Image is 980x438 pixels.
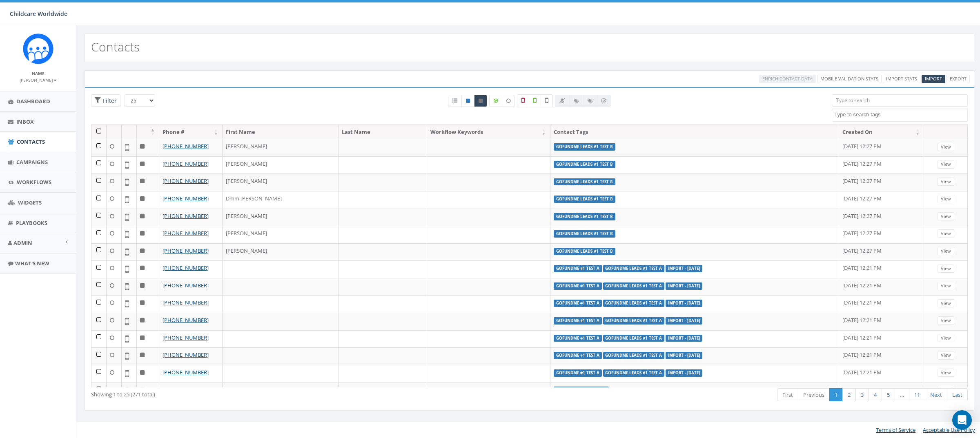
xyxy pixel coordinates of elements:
span: Contacts [17,138,45,145]
label: GoFundMe #1 Test A [554,317,602,325]
i: This phone number is unsubscribed and has opted-out of all texts. [479,98,483,103]
td: [DATE] 12:27 PM [839,226,924,243]
span: Childcare Worldwide [10,10,67,18]
span: Admin [13,239,32,247]
th: Created On: activate to sort column ascending [839,125,924,139]
label: Data not Enriched [502,95,515,107]
a: View [938,229,954,238]
small: [PERSON_NAME] [20,77,57,83]
a: Import Stats [883,75,920,83]
label: Import - [DATE] [666,300,702,307]
label: Import - [DATE] [666,369,702,377]
a: [PHONE_NUMBER] [163,369,209,376]
label: Import - [DATE] [666,317,702,325]
span: Widgets [18,199,42,206]
a: View [938,265,954,273]
span: CSV files only [925,76,942,82]
a: 2 [842,388,856,402]
a: [PHONE_NUMBER] [163,229,209,237]
div: Open Intercom Messenger [952,410,972,430]
a: [PHONE_NUMBER] [163,142,209,150]
th: Workflow Keywords: activate to sort column ascending [427,125,550,139]
label: GoFundMe Leads #1 Test B [554,248,615,255]
label: Validated [529,94,541,107]
a: [PHONE_NUMBER] [163,264,209,271]
a: Active [461,95,474,107]
label: Not Validated [541,94,553,107]
label: GoFundMe Leads #1 Test B [554,213,615,220]
td: [DATE] 12:27 PM [839,173,924,191]
td: [PERSON_NAME] [223,173,339,191]
td: [PERSON_NAME] [223,209,339,226]
a: View [938,316,954,325]
a: [PHONE_NUMBER] [163,282,209,289]
td: [DATE] 12:27 PM [839,139,924,156]
input: Type to search [832,94,968,107]
a: View [938,143,954,151]
a: [PHONE_NUMBER] [163,160,209,167]
td: [DATE] 12:27 PM [839,243,924,261]
a: 11 [909,388,925,402]
a: View [938,334,954,342]
a: Export [947,75,970,83]
label: GoFundMe #1 Test A [554,335,602,342]
td: [PERSON_NAME] [223,139,339,156]
a: 4 [869,388,882,402]
label: GoFundMe Leads #1 Test B [554,178,615,186]
span: What's New [15,260,49,267]
label: Import - [DATE] [666,352,702,359]
th: Contact Tags [550,125,839,139]
div: Showing 1 to 25 (271 total) [91,387,449,398]
a: All contacts [448,95,462,107]
a: View [938,195,954,203]
label: Data Enriched [489,95,502,107]
a: Last [947,388,968,402]
label: GoFundMe Leads #1 Test B [554,196,615,203]
a: 5 [882,388,895,402]
span: Import [925,76,942,82]
label: GoFundMe Leads #1 Test A [603,335,665,342]
a: View [938,369,954,377]
td: [DATE] 12:27 PM [839,156,924,174]
a: Next [925,388,947,402]
a: View [938,160,954,169]
label: GoFundMe Leads #1 Test A [603,352,665,359]
td: [DATE] 12:27 PM [839,209,924,226]
td: [PERSON_NAME] [223,226,339,243]
span: Playbooks [16,219,47,227]
label: Import - [DATE] [666,282,702,290]
a: [PHONE_NUMBER] [163,386,209,393]
label: Import - [DATE] [666,265,702,272]
a: View [938,178,954,186]
th: Phone #: activate to sort column ascending [159,125,223,139]
td: [PERSON_NAME] [223,156,339,174]
label: GoFundMe #1 Test A [554,352,602,359]
span: Advance Filter [91,94,120,107]
td: [DATE] 12:21 PM [839,260,924,278]
label: Not a Mobile [517,94,529,107]
a: [PHONE_NUMBER] [163,212,209,220]
td: [DATE] 12:27 PM [839,191,924,209]
a: [PERSON_NAME] [20,76,57,83]
label: GoFundMe Leads #1 Test A [603,317,665,325]
a: [PHONE_NUMBER] [163,177,209,185]
span: Workflows [17,178,51,186]
a: Opted Out [474,95,487,107]
a: Import [922,75,945,83]
span: Campaigns [16,158,48,166]
label: GoFundMe #1 Test A [554,369,602,377]
a: … [895,388,909,402]
label: GoFundMe #1 Test A [554,300,602,307]
label: GoFundMe Leads #1 Test B [554,143,615,151]
a: View [938,386,954,394]
a: Previous [798,388,830,402]
td: [DATE] 12:21 PM [839,330,924,348]
td: [DATE] 11:02 AM [839,382,924,400]
a: View [938,212,954,221]
span: Dashboard [16,98,50,105]
a: View [938,299,954,308]
td: [DATE] 12:21 PM [839,295,924,313]
a: 3 [855,388,869,402]
td: [DATE] 12:21 PM [839,278,924,296]
label: GoFundMe #1 Test A [554,265,602,272]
